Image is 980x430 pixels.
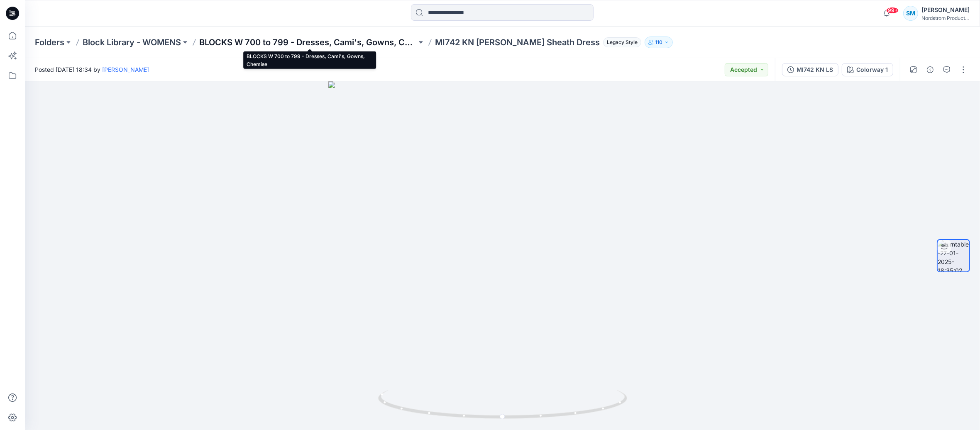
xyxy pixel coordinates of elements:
span: Posted [DATE] 18:34 by [35,65,149,74]
p: 110 [655,38,662,47]
button: Details [924,63,937,76]
button: Legacy Style [600,37,641,48]
div: SM [903,6,918,21]
a: Block Library - WOMENS [83,37,181,48]
div: [PERSON_NAME] [921,5,970,15]
span: 99+ [886,7,899,14]
a: BLOCKS W 700 to 799 - Dresses, Cami's, Gowns, Chemise [199,37,417,48]
span: Legacy Style [603,37,641,47]
button: Colorway 1 [842,63,893,76]
a: [PERSON_NAME] [102,66,149,73]
button: MI742 KN LS [782,63,838,76]
p: MI742 KN [PERSON_NAME] Sheath Dress [435,37,600,48]
img: turntable-27-01-2025-18:35:02 [938,240,969,271]
a: Folders [35,37,64,48]
button: 110 [645,37,673,48]
div: Colorway 1 [856,65,888,74]
div: MI742 KN LS [797,65,833,74]
div: Nordstrom Product... [921,15,970,21]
